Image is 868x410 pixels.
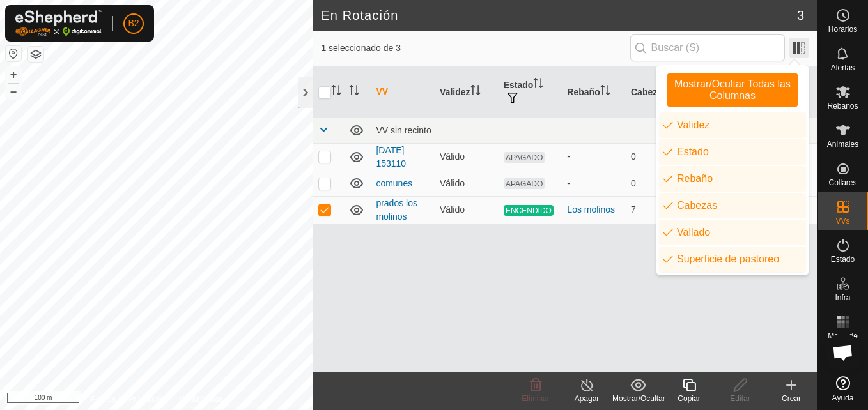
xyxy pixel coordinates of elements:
[831,64,855,72] span: Alertas
[533,80,543,90] p-sorticon: Activar para ordenar
[821,332,865,347] span: Mapa de Calor
[180,393,222,405] a: Contáctenos
[659,166,806,192] li: mob.label.mob
[504,152,545,163] span: APAGADO
[567,150,621,163] div: -
[504,178,545,189] span: APAGADO
[435,196,499,224] td: Válido
[835,217,849,225] span: VVs
[827,140,858,148] span: Animales
[376,125,812,135] div: VV sin recinto
[28,47,43,62] button: Capas del Mapa
[659,112,806,138] li: vp.label.validity
[659,220,806,245] li: enum.columnList.paddock
[600,87,610,97] p-sorticon: Activar para ordenar
[376,178,412,188] a: comunes
[6,67,21,82] button: +
[626,143,690,171] td: 0
[567,203,621,216] div: Los molinos
[470,87,481,97] p-sorticon: Activar para ordenar
[797,6,804,25] span: 3
[715,393,766,404] div: Editar
[562,66,626,118] th: Rebaño
[663,393,715,404] div: Copiar
[321,42,630,55] span: 1 seleccionado de 3
[561,393,612,404] div: Apagar
[626,196,690,224] td: 7
[626,66,690,118] th: Cabezas
[567,177,621,190] div: -
[824,333,862,372] div: Chat abierto
[128,17,139,30] span: B2
[827,102,858,110] span: Rebaños
[766,393,817,404] div: Crear
[376,145,406,169] a: [DATE] 153110
[835,294,850,301] span: Infra
[435,66,499,118] th: Validez
[504,205,554,216] span: ENCENDIDO
[522,394,549,403] span: Eliminar
[626,171,690,196] td: 0
[435,143,499,171] td: Válido
[6,84,21,99] button: –
[612,393,663,404] div: Mostrar/Ocultar
[630,34,785,61] input: Buscar (S)
[499,66,562,118] th: Estado
[828,26,857,33] span: Horarios
[331,87,341,97] p-sorticon: Activar para ordenar
[321,8,797,23] h2: En Rotación
[349,87,359,97] p-sorticon: Activar para ordenar
[435,171,499,196] td: Válido
[376,198,417,222] a: prados los molinos
[659,193,806,218] li: vp.label.head
[672,79,793,102] span: Mostrar/Ocultar Todas las Columnas
[6,46,21,61] button: Restablecer Mapa
[828,179,856,186] span: Collares
[831,255,855,263] span: Estado
[832,394,854,402] span: Ayuda
[91,393,164,405] a: Política de Privacidad
[371,66,435,118] th: VV
[15,10,102,36] img: Logo Gallagher
[659,247,806,272] li: vp.label.grazingArea
[818,371,868,407] a: Ayuda
[667,73,798,107] button: Mostrar/Ocultar Todas las Columnas
[659,139,806,165] li: activation.label.title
